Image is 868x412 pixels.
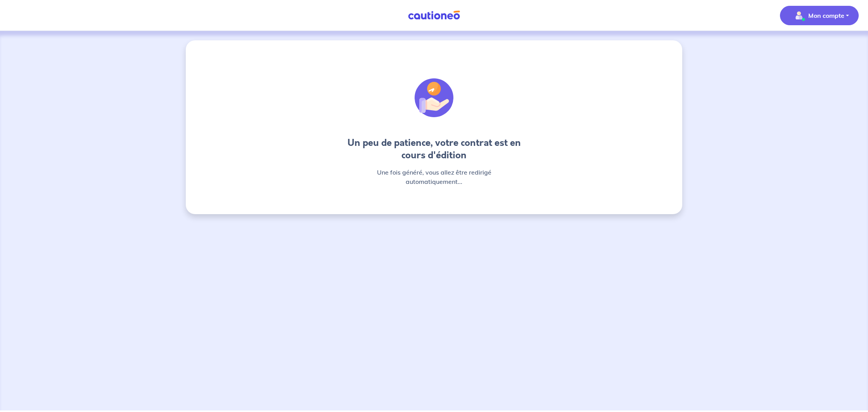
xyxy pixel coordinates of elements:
img: Cautioneo [405,10,463,20]
p: Mon compte [808,11,844,20]
button: illu_account_valid_menu.svgMon compte [780,6,859,25]
h4: Un peu de patience, votre contrat est en cours d'édition [341,137,527,161]
img: illu_account_valid_menu.svg [793,9,805,22]
img: illu_time_hand.svg [415,78,453,117]
p: Une fois généré, vous allez être redirigé automatiquement... [341,168,527,186]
